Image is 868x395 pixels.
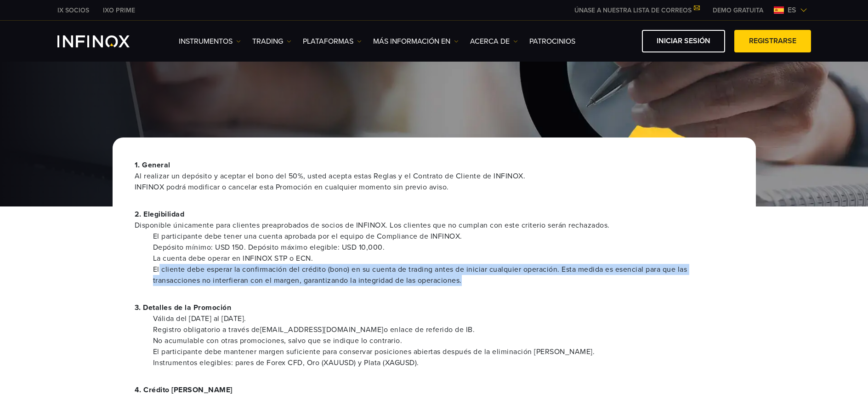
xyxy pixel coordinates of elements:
span: es [784,5,800,16]
li: Válida del [DATE] al [DATE]. [153,313,734,324]
li: Instrumentos elegibles: pares de Forex CFD, Oro (XAUUSD) y Plata (XAGUSD). [153,357,734,368]
li: La cuenta debe operar en INFINOX STP o ECN. [153,253,734,264]
a: Más información en [373,36,459,47]
a: PLATAFORMAS [303,36,362,47]
a: Instrumentos [179,36,241,47]
li: No acumulable con otras promociones, salvo que se indique lo contrario. [153,335,734,346]
p: 1. General [135,160,734,193]
li: Registro obligatorio a través de [EMAIL_ADDRESS][DOMAIN_NAME] o enlace de referido de IB. [153,324,734,335]
li: El participante debe mantener margen suficiente para conservar posiciones abiertas después de la ... [153,346,734,357]
a: ACERCA DE [470,36,518,47]
a: INFINOX Logo [57,35,151,47]
li: El participante debe tener una cuenta aprobada por el equipo de Compliance de INFINOX. [153,231,734,242]
a: Iniciar sesión [642,30,725,52]
li: El cliente debe esperar la confirmación del crédito (bono) en su cuenta de trading antes de inici... [153,264,734,286]
p: 3. Detalles de la Promoción [135,302,734,313]
li: Depósito mínimo: USD 150. Depósito máximo elegible: USD 10,000. [153,242,734,253]
a: TRADING [252,36,291,47]
span: Al realizar un depósito y aceptar el bono del 50%, usted acepta estas Reglas y el Contrato de Cli... [135,171,734,193]
a: Registrarse [734,30,811,52]
p: 2. Elegibilidad [135,209,734,231]
a: Patrocinios [529,36,575,47]
a: INFINOX [96,6,142,15]
span: Disponible únicamente para clientes preaprobados de socios de INFINOX. Los clientes que no cumpla... [135,220,734,231]
a: INFINOX MENU [706,6,770,15]
a: ÚNASE A NUESTRA LISTA DE CORREOS [567,6,706,14]
a: INFINOX [51,6,96,15]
